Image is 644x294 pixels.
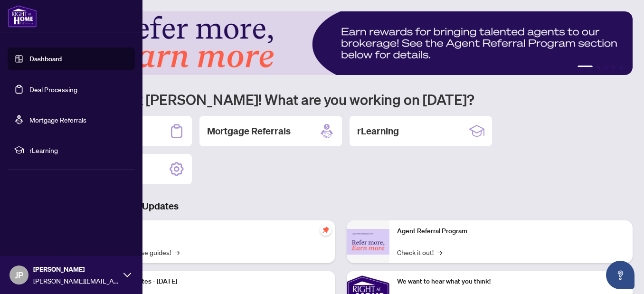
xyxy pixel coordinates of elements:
[29,145,128,155] span: rLearning
[357,124,399,138] h2: rLearning
[437,247,442,257] span: →
[612,66,616,69] button: 4
[397,247,442,257] a: Check it out!→
[397,276,625,287] p: We want to hear what you think!
[33,264,119,275] span: [PERSON_NAME]
[8,5,37,28] img: logo
[100,276,328,287] p: Platform Updates - [DATE]
[619,66,623,69] button: 5
[207,124,291,138] h2: Mortgage Referrals
[33,275,119,286] span: [PERSON_NAME][EMAIL_ADDRESS][PERSON_NAME][PERSON_NAME][DOMAIN_NAME]
[29,55,62,63] a: Dashboard
[29,115,86,124] a: Mortgage Referrals
[397,226,625,237] p: Agent Referral Program
[347,229,389,255] img: Agent Referral Program
[597,66,600,69] button: 2
[49,11,633,75] img: Slide 0
[49,199,633,213] h3: Brokerage & Industry Updates
[175,247,180,257] span: →
[604,66,608,69] button: 3
[320,224,331,236] span: pushpin
[29,85,77,94] a: Deal Processing
[49,90,633,108] h1: Welcome back [PERSON_NAME]! What are you working on [DATE]?
[606,261,635,289] button: Open asap
[100,226,328,237] p: Self-Help
[15,268,23,282] span: JP
[578,66,593,69] button: 1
